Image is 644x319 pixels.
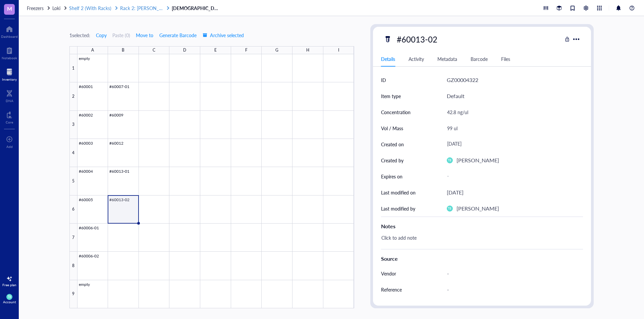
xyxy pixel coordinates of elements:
[457,204,499,213] div: [PERSON_NAME]
[27,5,51,11] a: Freezers
[409,55,424,63] div: Activity
[381,108,411,116] div: Concentration
[136,32,153,38] span: Move to
[381,286,402,293] div: Reference
[381,205,415,212] div: Last modified by
[7,4,12,13] span: M
[2,77,17,81] div: Inventory
[69,224,77,252] div: 7
[381,125,403,132] div: Vol / Mass
[69,82,77,110] div: 2
[444,283,580,297] div: -
[457,156,499,165] div: [PERSON_NAME]
[6,88,13,103] a: DNA
[69,252,77,280] div: 8
[122,46,124,55] div: B
[3,300,16,304] div: Account
[381,270,396,277] div: Vendor
[214,46,217,55] div: E
[437,55,457,63] div: Metadata
[447,92,465,100] div: Default
[69,280,77,308] div: 9
[203,32,244,38] span: Archive selected
[69,31,90,39] div: 1 selected:
[120,5,246,11] span: Rack 2: [PERSON_NAME]/[PERSON_NAME] Lab (EPICenter)
[378,233,580,249] div: Click to add note
[202,30,244,41] button: Archive selected
[112,30,130,41] button: Paste (0)
[159,30,197,41] button: Generate Barcode
[2,56,17,60] div: Notebook
[245,46,248,55] div: F
[8,295,11,299] span: TB
[27,5,44,11] span: Freezers
[381,157,404,164] div: Created by
[381,222,583,230] div: Notes
[69,5,111,11] span: Shelf 2 (With Racks)
[183,46,186,55] div: D
[447,188,464,197] div: [DATE]
[448,207,451,210] span: TB
[52,5,60,11] span: Loki
[444,121,580,135] div: 99 ul
[6,120,13,124] div: Core
[6,145,13,149] div: Add
[338,46,339,55] div: I
[444,266,580,281] div: -
[2,67,17,81] a: Inventory
[153,46,155,55] div: C
[91,46,94,55] div: A
[1,34,18,38] div: Dashboard
[381,92,401,100] div: Item type
[275,46,278,55] div: G
[381,189,416,196] div: Last modified on
[381,76,386,84] div: ID
[448,159,451,162] span: TB
[447,76,478,84] div: GZ00004322
[501,55,510,63] div: Files
[69,167,77,195] div: 5
[444,170,580,182] div: -
[394,32,440,46] div: #60013-02
[2,45,17,60] a: Notebook
[381,141,404,148] div: Created on
[96,32,107,38] span: Copy
[69,139,77,167] div: 4
[6,109,13,124] a: Core
[306,46,309,55] div: H
[471,55,488,63] div: Barcode
[381,173,402,180] div: Expires on
[2,283,16,287] div: Free plan
[69,54,77,82] div: 1
[69,111,77,139] div: 3
[52,5,68,11] a: Loki
[6,99,13,103] div: DNA
[381,55,395,63] div: Details
[136,30,154,41] button: Move to
[444,299,580,313] div: -
[159,32,197,38] span: Generate Barcode
[69,195,77,224] div: 6
[444,105,580,119] div: 42.8 ng/ul
[69,5,170,11] a: Shelf 2 (With Racks)Rack 2: [PERSON_NAME]/[PERSON_NAME] Lab (EPICenter)
[381,255,583,263] div: Source
[172,5,222,11] a: [DEMOGRAPHIC_DATA] Extracted DNA
[96,30,107,41] button: Copy
[444,138,580,150] div: [DATE]
[1,24,18,38] a: Dashboard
